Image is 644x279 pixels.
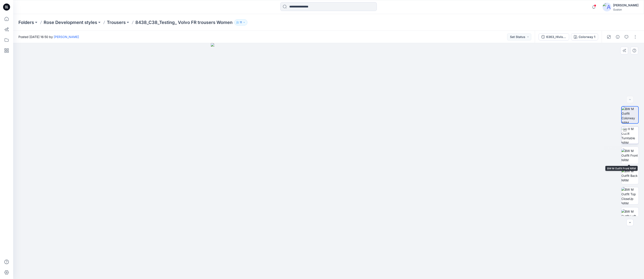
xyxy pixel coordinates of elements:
button: 6363_Hivis overall_[DATE] [538,33,569,40]
div: 6363_Hivis overall_[DATE] [546,34,566,39]
div: Colorway 1 [579,34,595,39]
div: [PERSON_NAME] [613,3,639,8]
img: BW M Outfit Back NRM [621,169,639,183]
button: Colorway 1 [571,33,598,40]
img: BW M Outfit Left NRM [621,209,639,223]
img: eyJhbGciOiJIUzI1NiIsImtpZCI6IjAiLCJzbHQiOiJzZXMiLCJ0eXAiOiJKV1QifQ.eyJkYXRhIjp7InR5cGUiOiJzdG9yYW... [211,43,446,279]
a: Folders [18,19,34,25]
button: Details [614,33,621,40]
img: avatar [603,3,611,11]
a: Trousers [107,19,126,25]
img: BW M Outfit Top CloseUp NRM [621,187,639,204]
button: 11 [234,19,247,25]
div: Guston [613,8,639,11]
p: 11 [240,20,242,25]
img: BW M Outfit Front NRM [621,149,639,162]
a: [PERSON_NAME] [54,35,79,39]
img: BW M Outfit Colorway NRM [622,107,638,123]
p: 8438_C38_Testing_ Volvo FR trousers Women [135,19,233,25]
span: Posted [DATE] 16:50 by [18,34,79,39]
img: BW M Outfit Turntable NRM [621,127,639,144]
a: Rose Development styles [44,19,97,25]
